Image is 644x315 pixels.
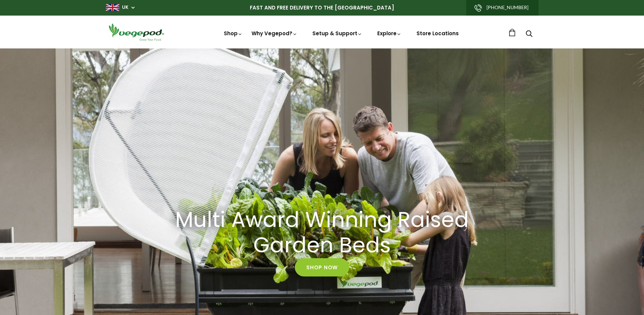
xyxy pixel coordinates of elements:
a: Why Vegepod? [252,30,297,37]
a: Multi Award Winning Raised Garden Beds [162,208,483,258]
img: Vegepod [106,22,167,42]
a: Setup & Support [312,30,362,37]
a: Search [526,31,532,38]
a: Store Locations [416,30,459,37]
a: Shop Now [295,258,349,276]
img: gb_large.png [106,4,119,11]
h2: Multi Award Winning Raised Garden Beds [170,208,474,258]
a: UK [122,4,128,11]
a: Explore [377,30,402,37]
a: Shop [224,30,243,37]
